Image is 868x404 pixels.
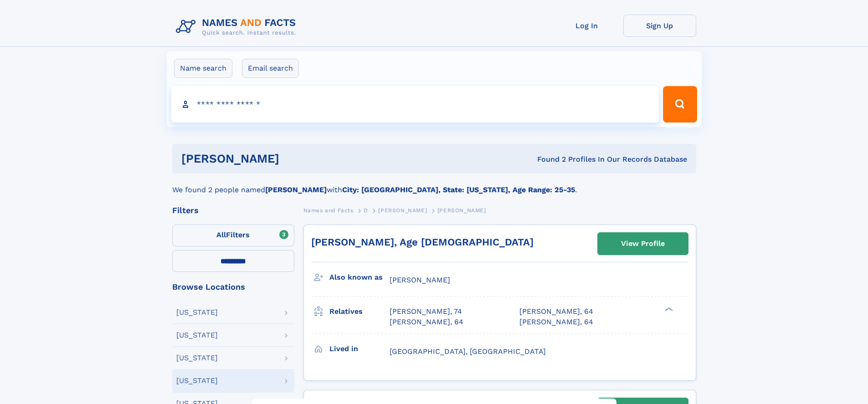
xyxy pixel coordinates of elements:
div: We found 2 people named with . [172,174,696,195]
a: [PERSON_NAME], 74 [390,307,462,317]
span: [PERSON_NAME] [437,207,486,214]
div: Found 2 Profiles In Our Records Database [408,154,687,164]
h3: Relatives [329,304,390,319]
div: [US_STATE] [176,354,218,362]
b: City: [GEOGRAPHIC_DATA], State: [US_STATE], Age Range: 25-35 [342,185,575,194]
span: All [216,230,226,239]
h3: Lived in [329,341,390,357]
a: [PERSON_NAME], 64 [390,317,463,327]
div: View Profile [621,233,665,254]
div: [US_STATE] [176,309,218,316]
a: [PERSON_NAME], Age [DEMOGRAPHIC_DATA] [311,236,534,248]
div: Browse Locations [172,283,294,291]
div: [US_STATE] [176,332,218,339]
a: Log In [550,15,623,37]
a: [PERSON_NAME] [378,205,427,216]
div: [US_STATE] [176,377,218,384]
span: D [364,207,368,214]
b: [PERSON_NAME] [265,185,327,194]
button: Search Button [663,86,697,123]
input: search input [171,86,659,123]
a: [PERSON_NAME], 64 [519,307,593,317]
a: View Profile [598,233,688,255]
h3: Also known as [329,270,390,285]
span: [PERSON_NAME] [378,207,427,214]
span: [PERSON_NAME] [390,276,450,284]
div: Filters [172,206,294,215]
a: Sign Up [623,15,696,37]
label: Name search [174,59,232,78]
a: [PERSON_NAME], 64 [519,317,593,327]
img: Logo Names and Facts [172,15,303,39]
label: Email search [242,59,299,78]
div: ❯ [663,307,673,312]
label: Filters [172,225,294,246]
a: D [364,205,368,216]
span: [GEOGRAPHIC_DATA], [GEOGRAPHIC_DATA] [390,347,546,356]
a: Names and Facts [303,205,354,216]
h1: [PERSON_NAME] [181,153,408,164]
